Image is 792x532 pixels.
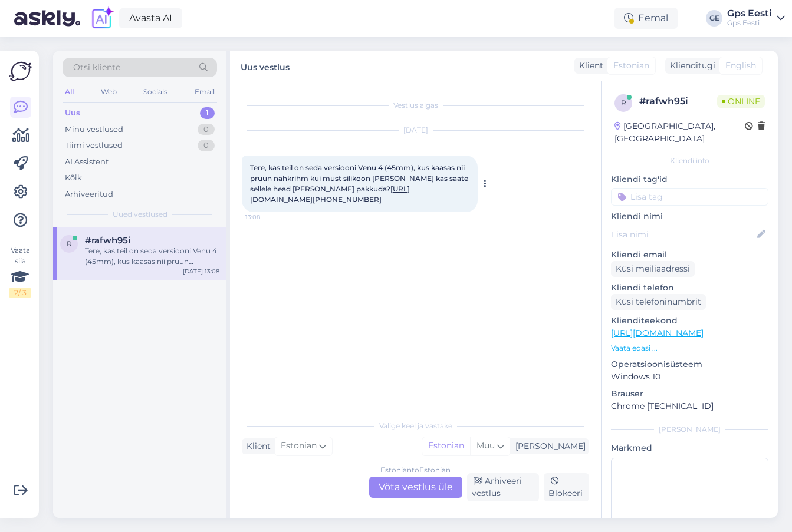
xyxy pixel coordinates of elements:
[611,282,768,294] p: Kliendi telefon
[611,343,768,353] p: Vaata edasi ...
[727,9,772,18] div: Gps Eesti
[369,477,462,498] div: Võta vestlus üle
[183,267,219,276] div: [DATE] 13:08
[621,98,626,107] span: r
[467,473,540,501] div: Arhiveeri vestlus
[727,18,772,28] div: Gps Eesti
[613,60,649,72] span: Estonian
[90,6,114,31] img: explore-ai
[476,440,495,451] span: Muu
[665,60,715,72] div: Klienditugi
[380,465,451,475] div: Estonian to Estonian
[242,125,589,136] div: [DATE]
[198,140,215,151] div: 0
[611,156,768,166] div: Kliendi info
[614,8,678,29] div: Eemal
[200,107,215,119] div: 1
[250,163,470,204] span: Tere, kas teil on seda versiooni Venu 4 (45mm), kus kaasas nii pruun nahkrihm kui must silikoon [...
[717,95,765,108] span: Online
[98,84,119,100] div: Web
[611,188,768,206] input: Lisa tag
[65,140,123,151] div: Tiimi vestlused
[85,235,130,246] span: #rafwh95i
[611,328,704,338] a: [URL][DOMAIN_NAME]
[241,58,290,74] label: Uus vestlus
[198,124,215,136] div: 0
[511,440,586,452] div: [PERSON_NAME]
[611,442,768,454] p: Märkmed
[63,84,76,100] div: All
[65,156,109,168] div: AI Assistent
[85,246,219,267] div: Tere, kas teil on seda versiooni Venu 4 (45mm), kus kaasas nii pruun nahkrihm kui must silikoon [...
[611,315,768,327] p: Klienditeekond
[727,9,785,28] a: Gps EestiGps Eesti
[544,473,589,501] div: Blokeeri
[119,8,182,28] a: Avasta AI
[611,210,768,223] p: Kliendi nimi
[611,388,768,400] p: Brauser
[67,239,72,248] span: r
[611,294,706,310] div: Küsi telefoninumbrit
[725,60,756,72] span: English
[422,437,470,455] div: Estonian
[9,60,32,82] img: Askly Logo
[141,84,170,100] div: Socials
[242,100,589,111] div: Vestlus algas
[611,424,768,435] div: [PERSON_NAME]
[639,94,717,108] div: # rafwh95i
[611,261,695,277] div: Küsi meiliaadressi
[242,421,589,431] div: Valige keel ja vastake
[612,228,755,241] input: Lisa nimi
[73,61,120,74] span: Otsi kliente
[65,189,113,200] div: Arhiveeritud
[65,107,80,119] div: Uus
[9,245,31,298] div: Vaata siia
[65,124,123,136] div: Minu vestlused
[611,358,768,371] p: Operatsioonisüsteem
[611,371,768,383] p: Windows 10
[113,209,167,220] span: Uued vestlused
[245,213,290,222] span: 13:08
[611,173,768,186] p: Kliendi tag'id
[9,288,31,298] div: 2 / 3
[706,10,722,27] div: GE
[192,84,217,100] div: Email
[65,172,82,184] div: Kõik
[611,400,768,412] p: Chrome [TECHNICAL_ID]
[281,440,317,452] span: Estonian
[614,120,745,145] div: [GEOGRAPHIC_DATA], [GEOGRAPHIC_DATA]
[611,249,768,261] p: Kliendi email
[574,60,603,72] div: Klient
[242,440,271,452] div: Klient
